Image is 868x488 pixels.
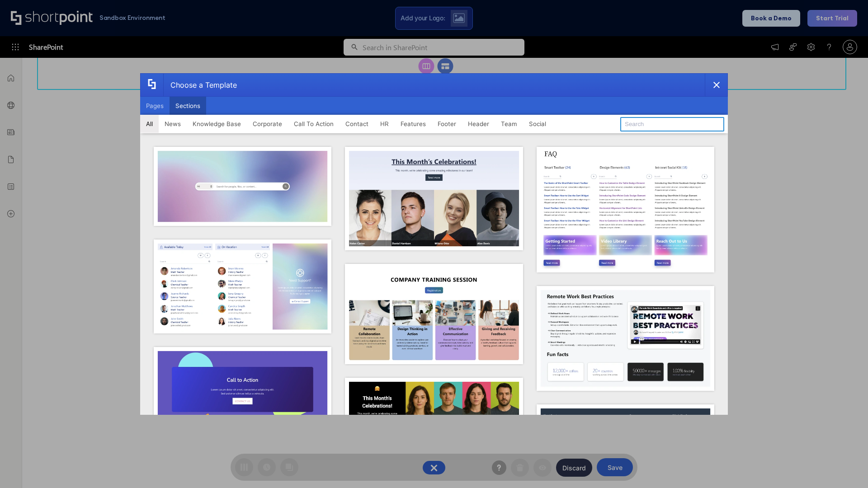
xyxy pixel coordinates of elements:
[620,117,724,131] input: Search
[432,115,462,133] button: Footer
[163,74,237,96] div: Choose a Template
[140,97,170,115] button: Pages
[495,115,523,133] button: Team
[140,115,159,133] button: All
[462,115,495,133] button: Header
[170,97,206,115] button: Sections
[159,115,187,133] button: News
[374,115,395,133] button: HR
[823,445,868,488] iframe: Chat Widget
[247,115,288,133] button: Corporate
[140,73,728,415] div: template selector
[523,115,552,133] button: Social
[187,115,247,133] button: Knowledge Base
[395,115,432,133] button: Features
[340,115,374,133] button: Contact
[288,115,340,133] button: Call To Action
